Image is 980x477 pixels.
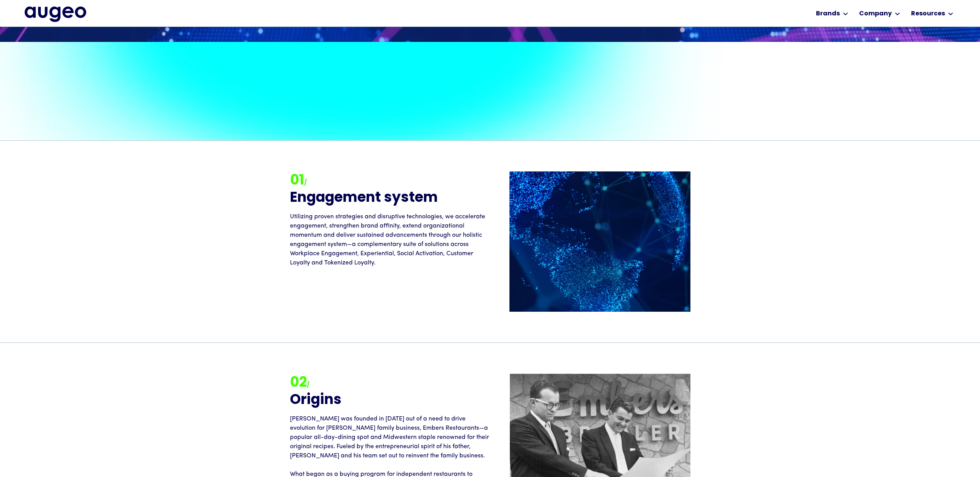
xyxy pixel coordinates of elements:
p: Utilizing proven strategies and disruptive technologies, we accelerate engagement, strengthen bra... [290,212,490,268]
h2: Origins [290,393,490,409]
div: Company [859,9,892,18]
div: Resources [911,9,945,18]
strong: / [304,180,307,186]
strong: 02 [290,376,307,390]
h2: Engagement system [290,191,490,206]
strong: 01 [290,174,304,188]
img: Augeo's full logo in midnight blue. [25,7,86,22]
strong: / [307,382,310,388]
div: Brands [816,9,840,18]
a: home [25,7,86,22]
